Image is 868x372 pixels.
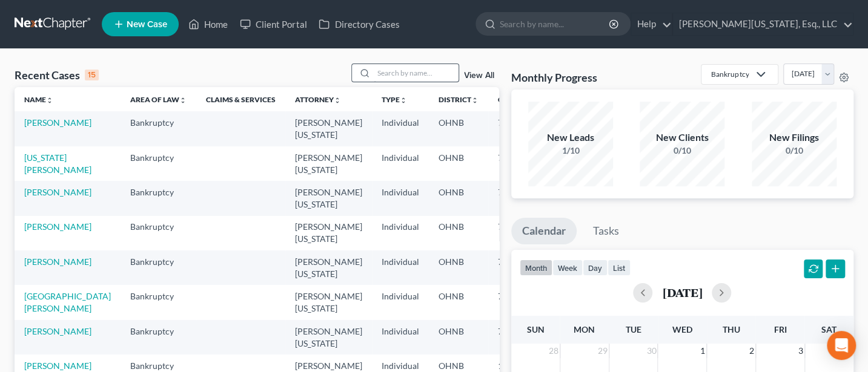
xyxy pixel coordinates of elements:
td: Bankruptcy [121,250,196,285]
span: 29 [597,344,609,358]
i: unfold_more [400,97,407,104]
a: [US_STATE][PERSON_NAME] [24,152,91,175]
div: New Filings [752,131,837,145]
a: Nameunfold_more [24,95,53,104]
span: 2 [748,344,755,358]
td: [PERSON_NAME][US_STATE] [285,181,372,215]
div: 0/10 [640,145,724,157]
a: [PERSON_NAME] [24,256,91,267]
a: Attorneyunfold_more [295,95,341,104]
td: Bankruptcy [121,285,196,319]
div: Recent Cases [15,68,99,82]
div: 0/10 [752,145,837,157]
div: New Leads [528,131,613,145]
a: [PERSON_NAME] [24,117,91,128]
th: Claims & Services [196,87,285,111]
h2: [DATE] [662,286,702,299]
td: [PERSON_NAME][US_STATE] [285,320,372,354]
span: Sat [821,324,837,334]
h3: Monthly Progress [511,70,597,85]
td: Bankruptcy [121,181,196,215]
span: 30 [645,344,657,358]
td: OHNB [429,111,488,146]
td: 7 [488,250,549,285]
button: day [583,259,608,276]
div: 1/10 [528,145,613,157]
a: Help [631,13,672,35]
td: [PERSON_NAME][US_STATE] [285,216,372,250]
td: 7 [488,320,549,354]
button: week [552,259,583,276]
td: Bankruptcy [121,216,196,250]
a: [PERSON_NAME] [24,361,91,371]
input: Search by name... [374,64,459,82]
td: Individual [372,285,429,319]
span: Wed [672,324,692,334]
td: Bankruptcy [121,146,196,181]
a: [PERSON_NAME] [24,326,91,336]
button: month [520,259,552,276]
td: Bankruptcy [121,320,196,354]
div: Bankruptcy [711,69,749,79]
td: 7 [488,111,549,146]
td: [PERSON_NAME][US_STATE] [285,146,372,181]
a: Home [182,13,234,35]
td: OHNB [429,146,488,181]
a: [GEOGRAPHIC_DATA][PERSON_NAME] [24,291,111,313]
td: 7 [488,146,549,181]
span: 28 [548,344,560,358]
a: Chapterunfold_more [498,95,539,104]
div: New Clients [640,131,724,145]
td: 7 [488,216,549,250]
a: Area of Lawunfold_more [130,95,187,104]
a: Typeunfold_more [382,95,407,104]
a: [PERSON_NAME] [24,221,91,232]
a: [PERSON_NAME][US_STATE], Esq., LLC [673,13,853,35]
a: Tasks [582,218,630,244]
td: [PERSON_NAME][US_STATE] [285,111,372,146]
td: OHNB [429,320,488,354]
td: Individual [372,181,429,215]
td: Individual [372,216,429,250]
td: OHNB [429,250,488,285]
td: [PERSON_NAME][US_STATE] [285,285,372,319]
span: Mon [574,324,595,334]
div: 15 [85,70,99,80]
a: Directory Cases [313,13,405,35]
button: list [608,259,631,276]
td: OHNB [429,181,488,215]
a: [PERSON_NAME] [24,187,91,197]
i: unfold_more [471,97,479,104]
td: [PERSON_NAME][US_STATE] [285,250,372,285]
td: 7 [488,285,549,319]
span: 3 [797,344,804,358]
input: Search by name... [500,13,611,35]
a: Calendar [511,218,577,244]
div: Open Intercom Messenger [827,331,856,360]
span: Tue [625,324,641,334]
td: 7 [488,181,549,215]
span: 1 [699,344,706,358]
span: Fri [774,324,786,334]
a: Client Portal [234,13,313,35]
a: View All [464,71,494,80]
td: Bankruptcy [121,111,196,146]
i: unfold_more [334,97,341,104]
td: OHNB [429,285,488,319]
td: Individual [372,250,429,285]
td: Individual [372,320,429,354]
td: Individual [372,146,429,181]
td: Individual [372,111,429,146]
span: New Case [127,20,167,29]
td: OHNB [429,216,488,250]
i: unfold_more [179,97,187,104]
i: unfold_more [46,97,53,104]
span: Thu [723,324,740,334]
span: Sun [526,324,544,334]
a: Districtunfold_more [439,95,479,104]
